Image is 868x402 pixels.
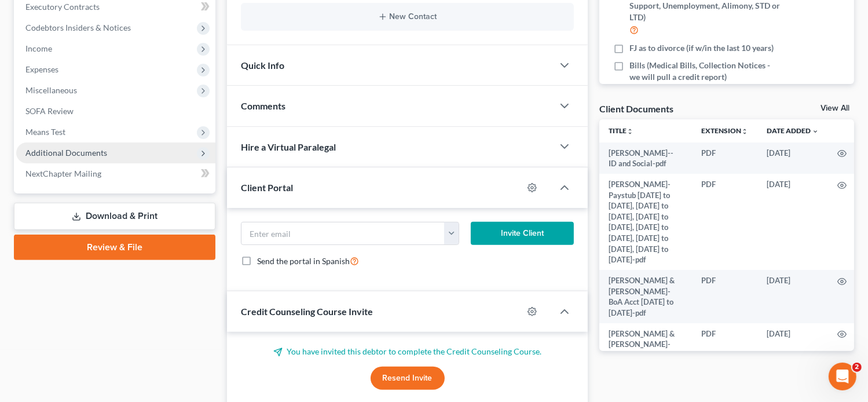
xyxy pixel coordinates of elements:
td: PDF [692,174,757,270]
i: unfold_more [627,128,633,135]
span: SOFA Review [25,106,74,116]
span: Send the portal in Spanish [257,256,350,266]
iframe: Intercom live chat [829,363,856,390]
span: Expenses [25,64,58,74]
a: View All [821,104,849,112]
span: Hire a Virtual Paralegal [241,141,336,152]
a: Titleunfold_more [609,126,633,135]
a: NextChapter Mailing [16,163,215,184]
td: PDF [692,323,757,377]
a: SOFA Review [16,101,215,122]
span: 2 [852,363,862,372]
button: Invite Client [471,222,574,245]
p: You have invited this debtor to complete the Credit Counseling Course. [241,346,574,357]
span: Bills (Medical Bills, Collection Notices - we will pull a credit report) [629,60,781,83]
td: [DATE] [757,174,828,270]
a: Download & Print [14,203,215,230]
a: Date Added expand_more [767,126,819,135]
td: [DATE] [757,323,828,377]
span: NextChapter Mailing [25,169,101,178]
td: [DATE] [757,270,828,323]
span: Credit Counseling Course Invite [241,306,373,317]
td: [PERSON_NAME] & [PERSON_NAME]- 2024 1040 Tax return-pdf [599,323,692,377]
span: FJ as to divorce (if w/in the last 10 years) [629,42,774,54]
td: PDF [692,142,757,174]
span: Executory Contracts [25,2,100,12]
a: Extensionunfold_more [701,126,748,135]
span: Income [25,43,52,53]
input: Enter email [241,222,445,244]
td: PDF [692,270,757,323]
i: unfold_more [741,128,748,135]
a: Review & File [14,235,215,260]
span: Codebtors Insiders & Notices [25,23,131,32]
span: Additional Documents [25,148,107,158]
button: New Contact [250,12,565,21]
td: [PERSON_NAME] & [PERSON_NAME]-BoA Acct [DATE] to [DATE]-pdf [599,270,692,323]
td: [PERSON_NAME]- Paystub [DATE] to [DATE], [DATE] to [DATE], [DATE] to [DATE], [DATE] to [DATE], [D... [599,174,692,270]
i: expand_more [812,128,819,135]
span: Comments [241,100,285,111]
span: Quick Info [241,60,284,71]
span: Client Portal [241,182,293,193]
div: Client Documents [599,103,673,115]
td: [DATE] [757,142,828,174]
button: Resend Invite [371,367,445,390]
td: [PERSON_NAME]-- ID and Social-pdf [599,142,692,174]
span: Miscellaneous [25,85,77,95]
span: Means Test [25,127,65,137]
